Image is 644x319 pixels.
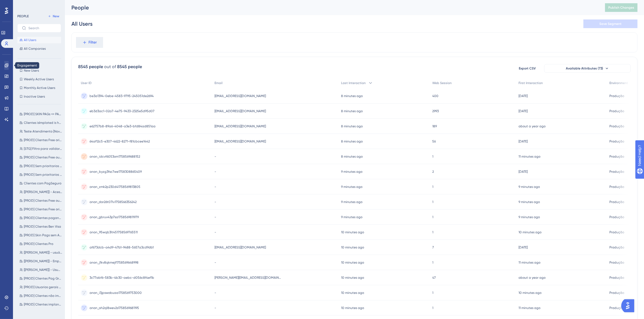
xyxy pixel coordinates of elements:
time: 8 minutes ago [341,94,363,98]
button: [PROD] Clientes Ben Visa [17,223,64,230]
span: 3c77abf6-583b-4b30-aebc-d056c8f4ef1b [90,275,154,280]
span: 1 [432,215,434,219]
span: [PROD] Clientes Free ou Pro [24,155,62,159]
span: - [214,306,216,310]
button: [[PERSON_NAME]] - Acesso Firefox [17,189,64,195]
div: People [71,4,592,11]
span: Produção [609,275,624,280]
span: e62757b8-89a6-4048-a3e3-bfd84ad851aa [90,124,156,128]
button: [[PERSON_NAME]] - Empresas em DEV e STG [17,258,64,264]
time: [DATE] [518,170,528,174]
span: Produção [609,124,624,128]
button: Publish Changes [605,3,638,12]
time: 10 minutes ago [518,230,541,234]
span: Produção [609,245,624,250]
span: User ID [81,81,92,85]
span: Produção [609,94,624,98]
span: Clientes com PagSeguro [24,181,61,185]
span: anon_zmk2p230d41758569813805 [90,185,140,189]
span: anon_ah2ql8wev2s1758569681195 [90,306,139,310]
span: [PROD] Clientes Pro [24,242,53,246]
time: [DATE] [518,94,528,98]
button: [PROD] Usuarios gerais <> internos [17,284,64,290]
button: [PROD] Clientes Pro [17,241,64,247]
span: Available Attributes (73) [566,66,603,71]
div: PEOPLE [17,14,29,18]
button: [PROD] Sem prioritarios Pags L1 [17,163,64,169]
span: Produção [609,170,624,174]
span: 7 [432,245,434,250]
time: 10 minutes ago [341,245,364,249]
button: [STG] Filtro para validar teste - Paulo [17,145,64,152]
time: 8 minutes ago [341,139,363,143]
button: [PROD] Clientes Free ou Pro [17,154,64,161]
span: 189 [432,124,437,128]
button: [PROD] Clientes Free origem Mercado [17,137,64,143]
button: Filter [76,37,103,48]
input: Search [28,26,57,30]
button: Monthly Active Users [17,85,61,91]
span: - [214,170,216,174]
time: 9 minutes ago [341,185,362,189]
time: [DATE] [518,139,528,143]
span: [PROD] Sem prioritarios Pags L1 [24,164,62,168]
span: anon_byzg3fsc7we1758308865409 [90,170,142,174]
button: [PROD] Clientes implantados [17,301,64,308]
time: 10 minutes ago [341,261,364,264]
span: Produção [609,185,624,189]
span: 1 [432,260,434,265]
span: 1 [432,154,434,159]
span: Monthly Active Users [24,86,55,90]
span: Filter [89,39,97,46]
span: [PROD] Clientes Ben Visa [24,224,61,229]
time: 10 minutes ago [341,230,364,234]
span: Inactive Users [24,94,45,99]
span: 47 [432,275,436,280]
span: anon_j1kv8qkmejf1758569648998 [90,260,138,265]
button: [PROD] Clientes não implantados [17,293,64,299]
span: - [214,230,216,234]
span: [PROD] Clientes Free ou Pag_Gratis [24,198,62,203]
span: [EMAIL_ADDRESS][DOMAIN_NAME] [214,245,266,250]
button: [PROD] Clientes Free ou Pag_Gratis [17,197,64,204]
button: Clientes com PagSeguro [17,180,64,187]
time: 10 minutes ago [341,276,364,280]
span: 1 [432,230,434,234]
time: 9 minutes ago [518,200,540,204]
span: Clientes isImplated is has any value [24,121,62,125]
span: anon_i3jpswobuaa1758569753000 [90,291,142,295]
span: [PROD] Clientes Pag Grátis [24,276,62,281]
span: [STG] Filtro para validar teste - Paulo [24,147,62,151]
span: [PROD] Sem prioritarios Pags L2 [24,172,62,177]
span: [PERSON_NAME][EMAIL_ADDRESS][DOMAIN_NAME] [214,275,282,280]
div: 8545 people [117,64,142,70]
span: Produção [609,291,624,295]
span: 1 [432,185,434,189]
span: [EMAIL_ADDRESS][DOMAIN_NAME] [214,124,266,128]
span: 64af12c5-e307-4622-8271-f81cbcee1442 [90,139,150,144]
span: Produção [609,139,624,144]
button: [PROD] Clientes pagantes [17,215,64,221]
button: Export CSV [514,64,541,73]
span: anon_idcvf6053om1758569688152 [90,154,140,159]
time: about a year ago [518,276,546,280]
span: Produção [609,260,624,265]
span: [PROD] Clientes não implantados [24,294,62,298]
span: Weekly Active Users [24,77,54,81]
span: Last Interaction [341,81,366,85]
span: - [214,200,216,204]
span: Produção [609,306,624,310]
span: Environment [609,81,628,85]
span: 56 [432,139,436,144]
button: [PROD] Skin Pags sem Adq [17,232,64,238]
time: [DATE] [518,109,528,113]
span: [EMAIL_ADDRESS][DOMAIN_NAME] [214,109,266,113]
span: anon_dor26t07lv1758566356242 [90,200,137,204]
span: - [214,291,216,295]
button: [[PERSON_NAME]] - Usuários em DEV e STG [17,267,64,273]
time: 9 minutes ago [341,200,362,204]
button: Save Segment [583,19,638,28]
button: New [46,13,61,19]
div: out of [104,64,116,70]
